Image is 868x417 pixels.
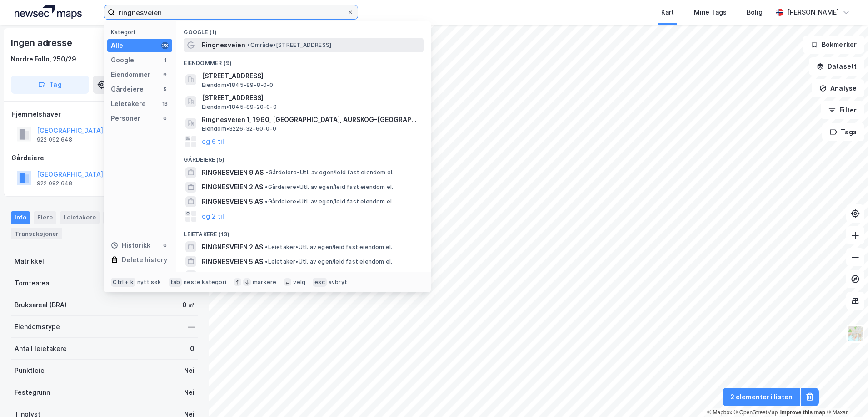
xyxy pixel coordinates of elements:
[661,7,674,18] div: Kart
[265,244,392,251] span: Leietaker • Utl. av egen/leid fast eiendom el.
[115,5,347,19] input: Søk på adresse, matrikkel, gårdeiere, leietakere eller personer
[823,373,868,417] iframe: Chat Widget
[176,149,431,165] div: Gårdeiere (5)
[812,79,864,97] button: Analyse
[15,321,60,332] div: Eiendomstype
[111,69,150,80] div: Eiendommer
[265,244,268,250] span: •
[15,278,51,289] div: Tomteareal
[847,325,864,342] img: Z
[111,55,134,66] div: Google
[161,242,169,249] div: 0
[202,271,264,282] span: RINGNESVEIEN 9 AS
[184,365,195,376] div: Nei
[202,81,273,89] span: Eiendom • 1845-89-8-0-0
[202,182,263,193] span: RINGNESVEIEN 2 AS
[202,71,420,81] span: [STREET_ADDRESS]
[707,409,732,416] a: Mapbox
[329,279,347,286] div: avbryt
[34,211,56,224] div: Eiere
[265,183,268,190] span: •
[313,278,327,287] div: esc
[161,42,169,49] div: 28
[11,36,74,50] div: Ingen adresse
[202,40,245,51] span: Ringnesveien
[111,278,135,287] div: Ctrl + k
[37,136,72,143] div: 922 092 648
[184,387,195,398] div: Nei
[11,76,89,94] button: Tag
[11,153,198,163] div: Gårdeiere
[747,7,763,18] div: Bolig
[734,409,778,416] a: OpenStreetMap
[111,84,144,95] div: Gårdeiere
[293,279,305,286] div: velg
[161,100,169,107] div: 13
[694,7,727,18] div: Mine Tags
[202,167,264,178] span: RINGNESVEIEN 9 AS
[809,57,864,76] button: Datasett
[137,279,161,286] div: nytt søk
[15,300,67,310] div: Bruksareal (BRA)
[11,211,30,224] div: Info
[11,228,62,239] div: Transaksjoner
[202,256,263,267] span: RINGNESVEIEN 5 AS
[247,41,250,48] span: •
[169,278,182,287] div: tab
[182,300,195,310] div: 0 ㎡
[176,224,431,240] div: Leietakere (13)
[247,41,331,49] span: Område • [STREET_ADDRESS]
[161,56,169,64] div: 1
[821,101,864,119] button: Filter
[122,254,167,265] div: Delete history
[202,211,224,222] button: og 2 til
[253,279,276,286] div: markere
[202,242,263,253] span: RINGNESVEIEN 2 AS
[822,123,864,141] button: Tags
[103,211,137,224] div: Datasett
[60,211,100,224] div: Leietakere
[176,21,431,38] div: Google (1)
[15,387,50,398] div: Festegrunn
[15,343,67,354] div: Antall leietakere
[111,98,146,109] div: Leietakere
[265,258,392,265] span: Leietaker • Utl. av egen/leid fast eiendom el.
[161,115,169,122] div: 0
[202,114,420,125] span: Ringnesveien 1, 1960, [GEOGRAPHIC_DATA], AURSKOG-[GEOGRAPHIC_DATA]
[15,365,45,376] div: Punktleie
[111,40,123,51] div: Alle
[265,169,268,176] span: •
[184,279,226,286] div: neste kategori
[202,136,224,147] button: og 6 til
[176,52,431,69] div: Eiendommer (9)
[202,196,263,207] span: RINGNESVEIEN 5 AS
[265,198,268,205] span: •
[161,71,169,78] div: 9
[37,180,72,187] div: 922 092 648
[111,240,150,251] div: Historikk
[265,258,268,265] span: •
[15,5,82,19] img: logo.a4113a55bc3d86da70a041830d287a7e.svg
[188,321,195,332] div: —
[11,54,76,65] div: Nordre Follo, 250/29
[15,256,44,267] div: Matrikkel
[202,103,276,111] span: Eiendom • 1845-89-20-0-0
[111,113,140,124] div: Personer
[787,7,839,18] div: [PERSON_NAME]
[161,86,169,93] div: 5
[202,92,420,103] span: [STREET_ADDRESS]
[202,125,276,132] span: Eiendom • 3226-32-60-0-0
[111,29,172,36] div: Kategori
[190,343,195,354] div: 0
[265,198,393,205] span: Gårdeiere • Utl. av egen/leid fast eiendom el.
[780,409,825,416] a: Improve this map
[11,109,198,120] div: Hjemmelshaver
[265,169,394,176] span: Gårdeiere • Utl. av egen/leid fast eiendom el.
[723,388,800,406] button: 2 elementer i listen
[265,183,393,191] span: Gårdeiere • Utl. av egen/leid fast eiendom el.
[803,36,864,54] button: Bokmerker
